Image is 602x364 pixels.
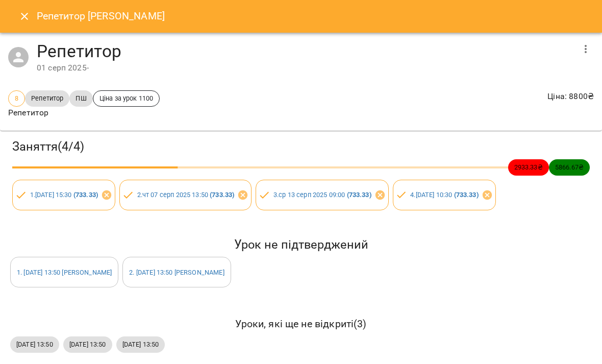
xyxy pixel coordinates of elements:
[37,8,165,24] h6: Репетитор [PERSON_NAME]
[12,4,37,29] button: Close
[210,191,234,199] b: ( 733.33 )
[10,237,592,253] h5: Урок не підтверджений
[17,269,112,276] a: 1. [DATE] 13:50 [PERSON_NAME]
[549,162,590,172] span: 5866.67 ₴
[347,191,371,199] b: ( 733.33 )
[256,180,388,210] div: 3.ср 13 серп 2025 09:00 (733.33)
[10,316,592,332] h6: Уроки, які ще не відкриті ( 3 )
[73,191,98,199] b: ( 733.33 )
[93,93,160,103] span: Ціна за урок 1100
[9,93,24,103] span: 8
[12,180,115,210] div: 1.[DATE] 15:30 (733.33)
[30,191,98,199] a: 1.[DATE] 15:30 (733.33)
[25,93,69,103] span: Репетитор
[547,90,594,103] p: Ціна : 8800 ₴
[63,339,112,349] span: [DATE] 13:50
[119,180,252,210] div: 2.чт 07 серп 2025 13:50 (733.33)
[454,191,479,199] b: ( 733.33 )
[129,269,224,276] a: 2. [DATE] 13:50 [PERSON_NAME]
[12,139,590,155] h3: Заняття ( 4 / 4 )
[508,162,549,172] span: 2933.33 ₴
[37,62,573,74] div: 01 серп 2025 -
[410,191,478,199] a: 4.[DATE] 10:30 (733.33)
[137,191,235,199] a: 2.чт 07 серп 2025 13:50 (733.33)
[69,93,92,103] span: ПШ
[273,191,371,199] a: 3.ср 13 серп 2025 09:00 (733.33)
[8,107,160,119] p: Репетитор
[37,41,573,62] h4: Репетитор
[393,180,496,210] div: 4.[DATE] 10:30 (733.33)
[10,339,59,349] span: [DATE] 13:50
[116,339,165,349] span: [DATE] 13:50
